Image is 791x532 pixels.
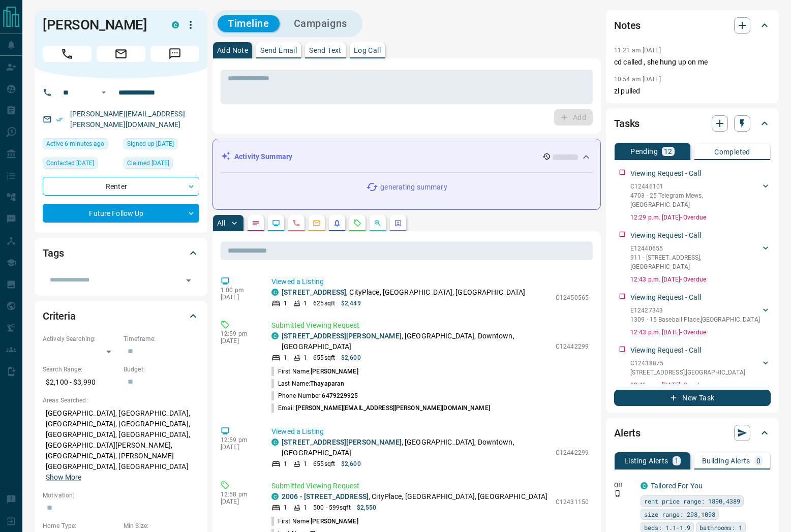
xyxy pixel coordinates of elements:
div: Renter [43,177,199,196]
p: 1 [284,353,287,362]
p: C12431150 [556,497,589,507]
p: Budget: [124,365,199,374]
div: Mon Jul 21 2025 [43,158,118,172]
div: condos.ca [271,289,279,296]
p: All [217,220,225,227]
p: Search Range: [43,365,118,374]
p: Add Note [217,47,248,54]
p: Off [614,481,634,490]
p: E12440655 [630,244,760,253]
span: 6479229925 [322,392,358,399]
span: Thayaparan [310,380,344,387]
p: Last Name: [271,379,344,388]
span: Claimed [DATE] [127,158,169,168]
p: 625 sqft [313,299,335,308]
p: [DATE] [221,444,256,451]
p: Listing Alerts [624,457,668,464]
p: Submitted Viewing Request [271,320,589,331]
h2: Tasks [614,115,640,132]
svg: Push Notification Only [614,490,621,497]
span: [PERSON_NAME] [311,368,358,375]
a: 2006 - [STREET_ADDRESS] [282,492,369,500]
div: Mon Jul 21 2025 [124,158,199,172]
p: 1 [303,299,307,308]
p: C12446101 [630,182,760,191]
p: 500 - 599 sqft [313,503,350,512]
p: cd called , she hung up on me [614,57,771,68]
p: Viewing Request - Call [630,345,701,356]
p: [DATE] [221,294,256,301]
button: Show More [46,472,81,483]
div: Tasks [614,111,771,136]
p: Viewed a Listing [271,426,589,437]
p: 911 - [STREET_ADDRESS] , [GEOGRAPHIC_DATA] [630,253,760,271]
p: 1:00 pm [221,287,256,294]
p: Home Type: [43,521,118,530]
div: Future Follow Up [43,204,199,223]
p: Completed [714,148,750,155]
p: 12:58 pm [221,491,256,498]
button: Open [98,86,110,99]
div: Notes [614,13,771,38]
div: Criteria [43,304,199,328]
p: Activity Summary [234,151,292,162]
p: First Name: [271,517,358,526]
p: E12427343 [630,306,760,315]
svg: Listing Alerts [333,219,341,227]
p: Viewed a Listing [271,276,589,287]
span: Call [43,46,92,62]
p: 1309 - 15 Baseball Place , [GEOGRAPHIC_DATA] [630,315,760,324]
p: 12:46 p.m. [DATE] - Overdue [630,381,771,390]
p: 11:21 am [DATE] [614,47,661,54]
div: E12440655911 - [STREET_ADDRESS],[GEOGRAPHIC_DATA] [630,242,771,273]
span: Active 6 minutes ago [46,139,104,149]
div: condos.ca [271,493,279,500]
div: Alerts [614,421,771,445]
p: $2,600 [341,353,361,362]
p: First Name: [271,367,358,376]
svg: Requests [353,219,361,227]
span: [PERSON_NAME] [311,518,358,525]
a: [STREET_ADDRESS] [282,288,346,296]
svg: Calls [292,219,300,227]
span: rent price range: 1890,4389 [644,496,740,506]
a: [STREET_ADDRESS][PERSON_NAME] [282,438,402,446]
p: zl pulled [614,86,771,97]
p: 1 [284,503,287,512]
div: Thu Jun 19 2025 [124,138,199,152]
p: 12:59 pm [221,330,256,337]
p: generating summary [380,182,447,193]
div: C12438875[STREET_ADDRESS],[GEOGRAPHIC_DATA] [630,357,771,379]
p: C12438875 [630,359,745,368]
p: Areas Searched: [43,396,199,405]
p: 10:54 am [DATE] [614,76,661,83]
a: Tailored For You [651,482,703,490]
svg: Opportunities [374,219,382,227]
p: 1 [303,503,307,512]
p: Send Text [309,47,342,54]
p: C12450565 [556,293,589,302]
div: Activity Summary [221,147,592,166]
p: Email: [271,403,490,413]
p: 12:59 pm [221,436,256,444]
h2: Tags [43,245,64,261]
p: $2,449 [341,299,361,308]
h2: Criteria [43,308,76,324]
p: , CityPlace, [GEOGRAPHIC_DATA], [GEOGRAPHIC_DATA] [282,491,547,502]
p: $2,100 - $3,990 [43,374,118,391]
p: Timeframe: [124,334,199,343]
p: 1 [303,353,307,362]
p: Min Size: [124,521,199,530]
div: Tags [43,241,199,265]
svg: Emails [313,219,321,227]
p: 1 [303,459,307,468]
a: [PERSON_NAME][EMAIL_ADDRESS][PERSON_NAME][DOMAIN_NAME] [70,110,185,129]
p: [DATE] [221,498,256,505]
p: Building Alerts [702,457,750,464]
h1: [PERSON_NAME] [43,17,157,33]
p: C12442299 [556,342,589,351]
p: 12:29 p.m. [DATE] - Overdue [630,213,771,222]
p: 4703 - 25 Telegram Mews , [GEOGRAPHIC_DATA] [630,191,760,209]
p: $2,600 [341,459,361,468]
button: Campaigns [284,15,357,32]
